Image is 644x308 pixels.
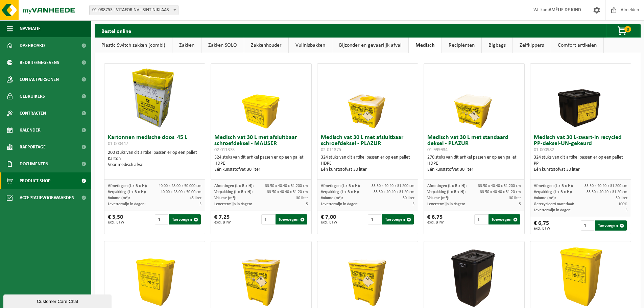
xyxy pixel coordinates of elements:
button: Toevoegen [382,214,414,224]
span: 100% [618,202,627,206]
span: Levertermijn in dagen: [534,208,571,212]
span: Dashboard [20,37,45,54]
span: Levertermijn in dagen: [321,202,358,206]
div: Karton [108,156,201,162]
span: 0 [624,26,631,32]
span: Afmetingen (L x B x H): [427,184,467,188]
span: excl. BTW [108,220,124,224]
div: 324 stuks van dit artikel passen er op een pallet [534,155,627,173]
span: 01-000982 [534,147,554,152]
div: € 3,50 [108,214,124,224]
a: Zakken SOLO [201,38,244,53]
h3: Medisch vat 30 L met afsluitbaar schroefdeksel - PLAZUR [321,135,414,153]
span: Contactpersonen [20,71,59,88]
span: 02-011373 [214,147,235,152]
span: Levertermijn in dagen: [108,202,145,206]
div: Voor medisch afval [108,162,201,168]
div: Één kunststofvat 30 liter [214,167,308,173]
span: 33.50 x 40.40 x 31.20 cm [374,190,414,194]
span: Volume (m³): [534,196,556,200]
img: 02-011373 [228,64,295,131]
div: HDPE [214,161,308,167]
strong: AMÉLIE DE KIND [549,7,581,13]
span: 5 [412,202,414,206]
img: 01-000447 [121,64,189,131]
span: 01-088753 - VITAFOR NV - SINT-NIKLAAS [90,5,178,15]
button: Toevoegen [488,214,520,224]
div: Één kunststofvat 30 liter [321,167,414,173]
h3: Medisch vat 30 L met afsluitbaar schroefdeksel - MAUSER [214,135,308,153]
span: Verpakking (L x B x H): [534,190,572,194]
input: 1 [581,220,595,231]
span: Contracten [20,105,46,122]
span: excl. BTW [321,220,337,224]
a: Bijzonder en gevaarlijk afval [332,38,408,53]
span: Afmetingen (L x B x H): [108,184,147,188]
span: 30 liter [509,196,521,200]
div: 270 stuks van dit artikel passen er op een pallet [427,155,521,173]
input: 1 [261,214,275,224]
div: € 6,75 [427,214,444,224]
div: HDPE [321,161,414,167]
button: 0 [606,24,640,38]
span: Volume (m³): [108,196,130,200]
button: Toevoegen [276,214,307,224]
img: 01-999934 [440,64,508,131]
h3: Kartonnen medische doos 45 L [108,135,201,148]
h3: Medisch vat 30 L-zwart-in recycled PP-deksel-UN-gekeurd [534,135,627,153]
div: € 6,75 [534,220,550,231]
span: 33.50 x 40.40 x 31.200 cm [585,184,627,188]
span: 33.50 x 40.40 x 31.200 cm [265,184,308,188]
a: Bigbags [482,38,512,53]
span: Levertermijn in dagen: [427,202,465,206]
span: Volume (m³): [427,196,449,200]
span: Kalender [20,122,41,139]
span: 30 liter [403,196,414,200]
span: 33.50 x 40.40 x 31.20 cm [480,190,521,194]
input: 1 [474,214,488,224]
span: 33.50 x 40.40 x 31.20 cm [587,190,627,194]
button: Toevoegen [169,214,201,224]
a: Plastic Switch zakken (combi) [95,38,172,53]
span: 5 [519,202,521,206]
span: Afmetingen (L x B x H): [321,184,360,188]
a: Zakkenhouder [244,38,288,53]
span: Volume (m³): [321,196,343,200]
span: 30 liter [616,196,627,200]
span: Volume (m³): [214,196,236,200]
span: Verpakking (L x B x H): [108,190,146,194]
a: Vuilnisbakken [289,38,332,53]
span: excl. BTW [427,220,444,224]
span: excl. BTW [214,220,231,224]
span: Gebruikers [20,88,45,105]
div: 324 stuks van dit artikel passen er op een pallet [321,155,414,173]
span: Gerecycleerd materiaal: [534,202,574,206]
iframe: chat widget [3,293,113,308]
span: 33.50 x 40.40 x 31.200 cm [478,184,521,188]
a: Medisch [409,38,442,53]
img: 02-011375 [334,64,402,131]
a: Comfort artikelen [551,38,603,53]
span: 5 [306,202,308,206]
h2: Bestel online [95,24,138,37]
input: 1 [155,214,169,224]
div: € 7,25 [214,214,231,224]
span: 01-999934 [427,147,448,152]
div: HDPE [427,161,521,167]
a: Recipiënten [442,38,481,53]
div: Één kunststofvat 30 liter [427,167,521,173]
h3: Medisch vat 30 L met standaard deksel - PLAZUR [427,135,521,153]
span: 01-000447 [108,141,128,146]
span: 45 liter [190,196,201,200]
div: € 7,00 [321,214,337,224]
span: Documenten [20,156,48,172]
span: Afmetingen (L x B x H): [214,184,254,188]
span: 40.00 x 28.00 x 50.00 cm [161,190,201,194]
span: 02-011375 [321,147,341,152]
span: 01-088753 - VITAFOR NV - SINT-NIKLAAS [89,5,178,15]
span: 30 liter [296,196,308,200]
span: Verpakking (L x B x H): [321,190,359,194]
span: Afmetingen (L x B x H): [534,184,573,188]
span: Product Shop [20,172,50,189]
